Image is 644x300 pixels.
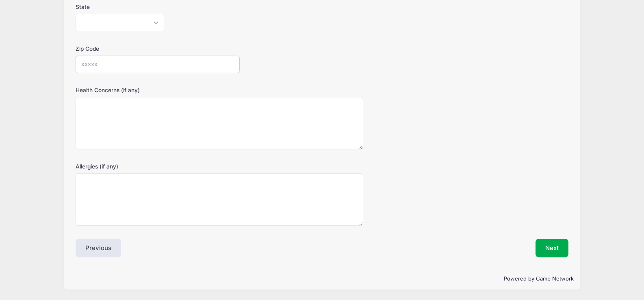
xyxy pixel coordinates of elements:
[76,86,240,94] label: Health Concerns (if any)
[536,239,568,257] button: Next
[76,56,240,73] input: xxxxx
[76,45,240,53] label: Zip Code
[76,162,240,171] label: Allergies (if any)
[70,275,573,283] p: Powered by Camp Network
[76,239,121,257] button: Previous
[76,3,240,11] label: State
